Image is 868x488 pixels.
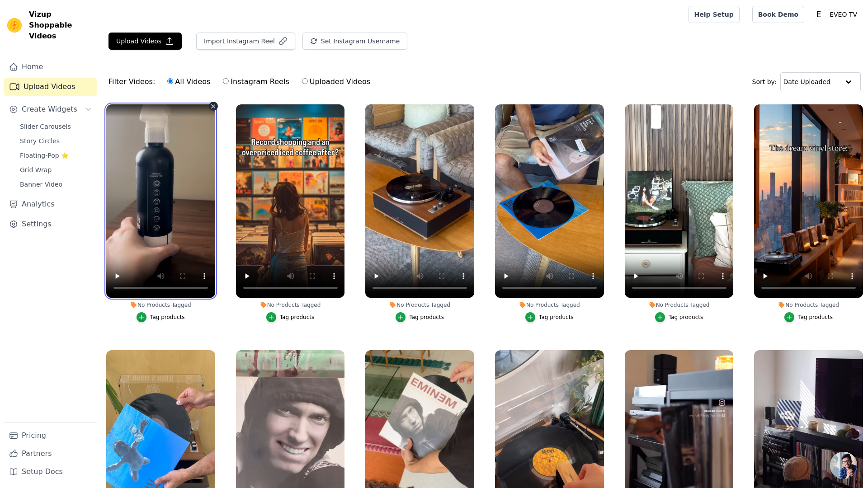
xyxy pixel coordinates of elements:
[236,301,345,309] div: No Products Tagged
[4,100,97,118] button: Create Widgets
[14,149,97,162] a: Floating-Pop ⭐
[108,71,375,92] div: Filter Videos:
[4,195,97,213] a: Analytics
[4,78,97,96] a: Upload Videos
[22,104,77,115] span: Create Widgets
[525,312,574,322] button: Tag products
[830,452,857,479] div: Open chat
[20,165,52,174] span: Grid Wrap
[29,9,94,42] span: Vizup Shoppable Videos
[137,312,185,322] button: Tag products
[20,122,71,131] span: Slider Carousels
[209,102,218,111] button: Video Delete
[4,215,97,233] a: Settings
[20,136,60,145] span: Story Circles
[826,6,861,23] p: EVEO TV
[655,312,703,322] button: Tag products
[14,120,97,133] a: Slider Carousels
[222,76,289,88] label: Instagram Reels
[20,180,62,189] span: Banner Video
[689,6,740,23] a: Help Setup
[495,301,604,309] div: No Products Tagged
[266,312,315,322] button: Tag products
[280,314,315,321] div: Tag products
[811,6,861,23] button: E EVEO TV
[167,76,211,88] label: All Videos
[4,427,97,445] a: Pricing
[150,314,185,321] div: Tag products
[754,301,863,309] div: No Products Tagged
[752,6,804,23] a: Book Demo
[784,312,833,322] button: Tag products
[365,301,474,309] div: No Products Tagged
[20,151,69,160] span: Floating-Pop ⭐
[14,135,97,147] a: Story Circles
[396,312,444,322] button: Tag products
[539,314,574,321] div: Tag products
[752,72,861,91] div: Sort by:
[14,164,97,176] a: Grid Wrap
[223,78,229,84] input: Instagram Reels
[302,76,371,88] label: Uploaded Videos
[669,314,703,321] div: Tag products
[302,33,407,50] button: Set Instagram Username
[106,301,215,309] div: No Products Tagged
[798,314,833,321] div: Tag products
[4,445,97,463] a: Partners
[625,301,734,309] div: No Products Tagged
[409,314,444,321] div: Tag products
[4,463,97,481] a: Setup Docs
[108,33,182,50] button: Upload Videos
[816,10,821,19] text: E
[4,58,97,76] a: Home
[167,78,173,84] input: All Videos
[302,78,308,84] input: Uploaded Videos
[7,18,22,33] img: Vizup
[14,178,97,191] a: Banner Video
[196,33,295,50] button: Import Instagram Reel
